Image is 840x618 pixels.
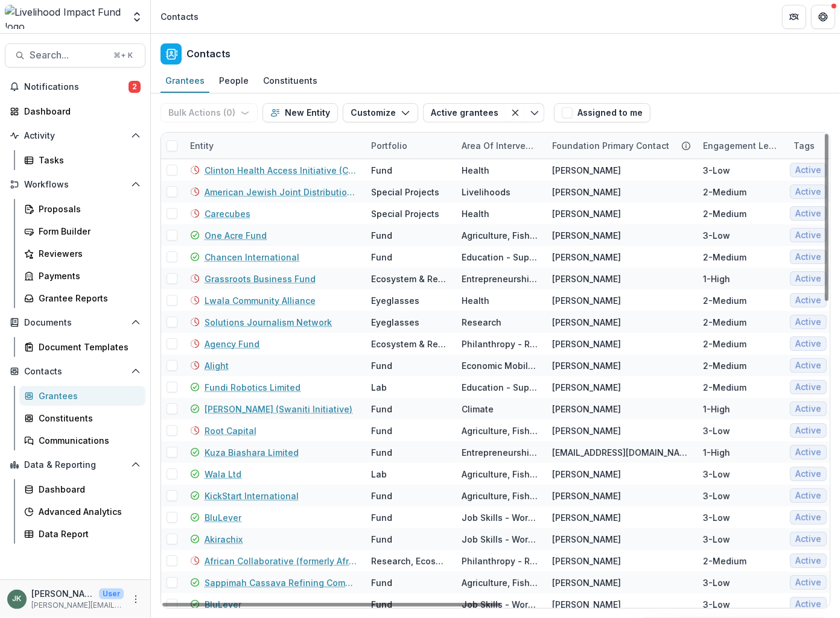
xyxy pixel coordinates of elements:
[13,595,22,603] div: Jana Kinsey
[462,468,538,481] div: Agriculture, Fishing & Conservation
[552,186,621,198] div: [PERSON_NAME]
[205,338,259,350] a: Agency Fund
[703,164,730,177] div: 3-Low
[129,81,141,93] span: 2
[462,229,538,242] div: Agriculture, Fishing & Conservation
[552,576,621,589] div: [PERSON_NAME]
[703,446,730,459] div: 1-High
[696,139,786,152] div: Engagement level
[371,207,439,220] div: Special Projects
[552,251,621,263] div: [PERSON_NAME]
[24,105,136,118] div: Dashboard
[371,359,392,372] div: Fund
[39,247,136,260] div: Reviewers
[795,252,821,262] span: Active
[795,361,821,371] span: Active
[454,133,545,159] div: Area of intervention
[371,511,392,524] div: Fund
[5,126,145,145] button: Open Activity
[703,533,730,546] div: 3-Low
[795,469,821,479] span: Active
[552,598,621,611] div: [PERSON_NAME]
[703,229,730,242] div: 3-Low
[462,338,538,350] div: Philanthropy - Regrantor
[371,424,392,437] div: Fund
[205,251,299,263] a: Chancen International
[39,434,136,447] div: Communications
[795,165,821,175] span: Active
[161,10,199,23] div: Contacts
[5,77,145,96] button: Notifications2
[99,588,124,599] p: User
[795,404,821,414] span: Active
[214,72,253,89] div: People
[786,139,822,152] div: Tags
[462,446,538,459] div: Entrepreneurship - Business Support
[795,274,821,284] span: Active
[183,133,364,159] div: Entity
[364,133,454,159] div: Portfolio
[19,221,145,241] a: Form Builder
[423,103,506,122] button: Active grantees
[703,381,746,394] div: 2-Medium
[39,154,136,166] div: Tasks
[39,341,136,353] div: Document Templates
[24,131,126,141] span: Activity
[703,555,746,567] div: 2-Medium
[19,502,145,522] a: Advanced Analytics
[552,164,621,177] div: [PERSON_NAME]
[371,533,392,546] div: Fund
[703,403,730,415] div: 1-High
[30,49,106,61] span: Search...
[205,381,301,394] a: Fundi Robotics Limited
[795,187,821,197] span: Active
[371,598,392,611] div: Fund
[205,164,357,177] a: Clinton Health Access Initiative (CHAI)
[161,72,209,89] div: Grantees
[205,468,241,481] a: Wala Ltd
[19,524,145,544] a: Data Report
[111,49,135,62] div: ⌘ + K
[205,316,332,329] a: Solutions Journalism Network
[552,446,689,459] div: [EMAIL_ADDRESS][DOMAIN_NAME]
[31,600,124,611] p: [PERSON_NAME][EMAIL_ADDRESS][DOMAIN_NAME]
[371,338,447,350] div: Ecosystem & Regrantors
[703,207,746,220] div: 2-Medium
[19,199,145,219] a: Proposals
[795,491,821,501] span: Active
[371,229,392,242] div: Fund
[39,412,136,424] div: Constituents
[545,139,676,152] div: Foundation Primary Contact
[462,294,489,307] div: Health
[205,403,352,415] a: [PERSON_NAME] (Swaniti Initiative)
[5,313,145,332] button: Open Documents
[703,338,746,350] div: 2-Medium
[552,229,621,242] div: [PERSON_NAME]
[462,511,538,524] div: Job Skills - Workforce
[703,294,746,307] div: 2-Medium
[205,294,316,307] a: Lwala Community Alliance
[552,359,621,372] div: [PERSON_NAME]
[24,460,126,470] span: Data & Reporting
[811,5,835,29] button: Get Help
[371,164,392,177] div: Fund
[19,386,145,406] a: Grantees
[795,512,821,523] span: Active
[5,43,145,68] button: Search...
[703,468,730,481] div: 3-Low
[205,207,250,220] a: Carecubes
[5,175,145,194] button: Open Workflows
[205,273,316,285] a: Grassroots Business Fund
[19,150,145,170] a: Tasks
[5,362,145,381] button: Open Contacts
[205,446,299,459] a: Kuza Biashara Limited
[552,316,621,329] div: [PERSON_NAME]
[525,103,544,122] button: Toggle menu
[19,266,145,286] a: Payments
[795,426,821,436] span: Active
[5,5,124,29] img: Livelihood Impact Fund logo
[39,505,136,518] div: Advanced Analytics
[371,555,447,567] div: Research, Ecosystem & Regrantors
[205,424,256,437] a: Root Capital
